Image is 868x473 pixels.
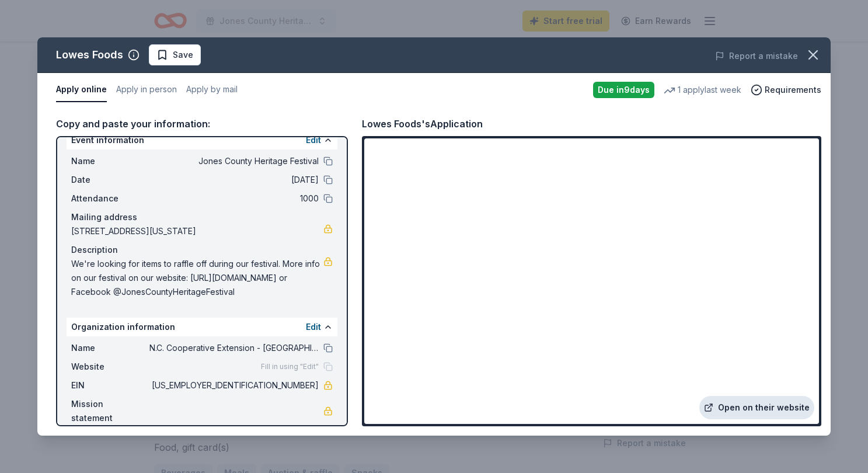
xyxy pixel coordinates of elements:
[149,44,201,65] button: Save
[71,210,333,224] div: Mailing address
[149,154,319,168] span: Jones County Heritage Festival
[751,83,821,97] button: Requirements
[149,341,319,355] span: N.C. Cooperative Extension - [GEOGRAPHIC_DATA]/Jones County Government
[699,396,814,419] a: Open on their website
[149,192,319,206] span: 1000
[664,83,741,97] div: 1 apply last week
[67,131,337,149] div: Event information
[593,82,654,98] div: Due in 9 days
[116,78,177,102] button: Apply in person
[71,173,149,187] span: Date
[56,46,123,64] div: Lowes Foods
[71,154,149,168] span: Name
[715,49,798,63] button: Report a mistake
[149,378,319,392] span: [US_EMPLOYER_IDENTIFICATION_NUMBER]
[306,133,321,147] button: Edit
[71,360,149,374] span: Website
[261,362,319,371] span: Fill in using "Edit"
[67,318,337,336] div: Organization information
[71,341,149,355] span: Name
[362,116,483,131] div: Lowes Foods's Application
[71,257,323,299] span: We're looking for items to raffle off during our festival. More info on our festival on our websi...
[149,173,319,187] span: [DATE]
[71,397,149,425] span: Mission statement
[71,243,333,257] div: Description
[71,224,323,238] span: [STREET_ADDRESS][US_STATE]
[173,48,193,62] span: Save
[765,83,821,97] span: Requirements
[56,78,107,102] button: Apply online
[71,192,149,206] span: Attendance
[186,78,238,102] button: Apply by mail
[306,320,321,334] button: Edit
[56,116,348,131] div: Copy and paste your information:
[71,378,149,392] span: EIN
